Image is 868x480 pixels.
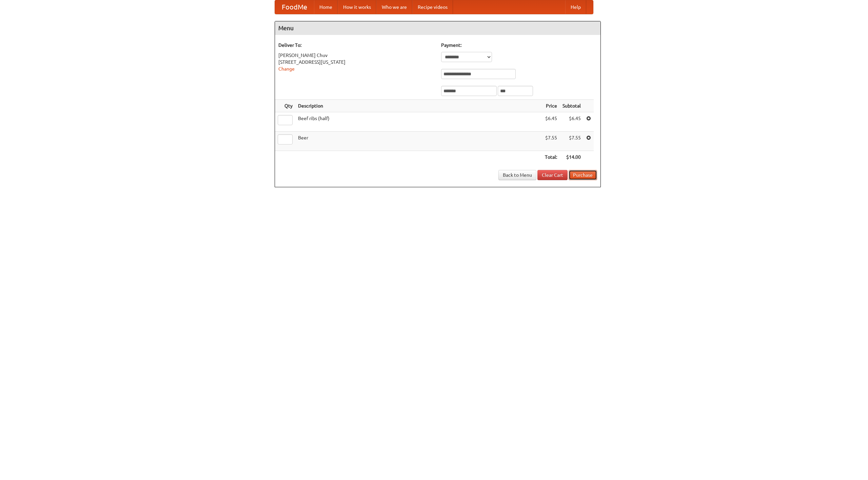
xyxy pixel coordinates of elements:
[569,170,597,180] button: Purchase
[542,100,560,112] th: Price
[542,112,560,132] td: $6.45
[314,0,338,14] a: Home
[275,21,600,35] h4: Menu
[275,0,314,14] a: FoodMe
[498,170,536,180] a: Back to Menu
[441,42,597,49] h5: Payment:
[412,0,453,14] a: Recipe videos
[376,0,412,14] a: Who we are
[560,151,584,164] th: $14.00
[560,132,584,151] td: $7.55
[542,132,560,151] td: $7.55
[278,59,434,65] div: [STREET_ADDRESS][US_STATE]
[295,112,542,132] td: Beef ribs (half)
[565,0,586,14] a: Help
[338,0,376,14] a: How it works
[560,100,584,112] th: Subtotal
[278,42,434,49] h5: Deliver To:
[278,52,434,59] div: [PERSON_NAME] Chuv
[275,100,295,112] th: Qty
[560,112,584,132] td: $6.45
[295,132,542,151] td: Beer
[537,170,568,180] a: Clear Cart
[278,66,295,72] a: Change
[295,100,542,112] th: Description
[542,151,560,164] th: Total:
